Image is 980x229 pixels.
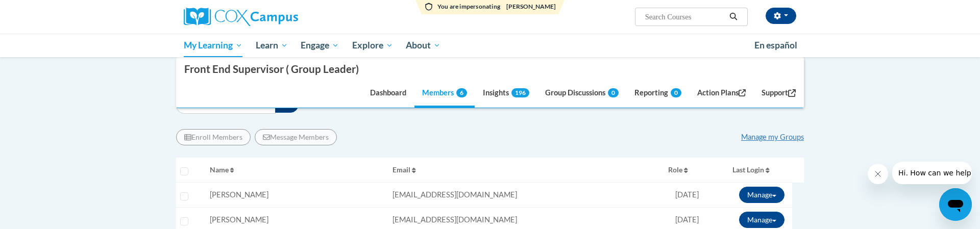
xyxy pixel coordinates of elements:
[644,11,726,23] input: Search Courses
[726,11,741,23] button: Search
[346,34,400,57] a: Explore
[393,190,517,199] span: [EMAIL_ADDRESS][DOMAIN_NAME]
[184,8,298,26] img: Cox Campus
[6,7,83,15] span: Hi. How can we help?
[537,81,626,108] a: Group Discussions0
[362,81,414,108] a: Dashboard
[739,187,785,203] button: Manage
[627,81,689,108] a: Reporting0
[210,162,385,178] button: Name
[668,162,705,178] button: Role
[414,81,475,108] a: Members6
[511,89,529,98] span: 196
[741,133,804,141] a: Manage my Groups
[748,35,804,56] a: En español
[249,34,295,57] a: Learn
[690,81,754,108] a: Action Plans
[255,129,337,145] button: Message Members
[180,217,188,225] input: Select learner
[608,89,619,98] span: 0
[301,39,339,52] span: Engage
[393,215,517,224] span: [EMAIL_ADDRESS][DOMAIN_NAME]
[184,39,242,52] span: My Learning
[256,39,288,52] span: Learn
[400,34,448,57] a: About
[393,162,660,178] button: Email
[184,63,359,75] div: Front End Supervisor ( Group Leader)
[168,34,812,57] div: Main menu
[754,81,803,108] a: Support
[892,162,972,184] iframe: Message from company
[675,190,699,199] span: [DATE]
[456,89,467,98] span: 6
[352,39,393,52] span: Explore
[668,165,682,174] span: Role
[176,129,251,145] button: Enroll Members
[210,215,268,224] span: [PERSON_NAME]
[766,8,796,24] button: Account Settings
[475,81,537,108] a: Insights196
[732,165,764,174] span: Last Login
[210,190,268,199] span: [PERSON_NAME]
[754,40,797,50] span: En español
[406,39,440,52] span: About
[939,188,972,221] iframe: Button to launch messaging window
[671,89,681,98] span: 0
[714,162,788,178] button: Last Login
[180,167,188,175] input: Select all users
[177,34,249,57] a: My Learning
[393,165,410,174] span: Email
[868,164,888,184] iframe: Close message
[180,192,188,200] input: Select learner
[294,34,346,57] a: Engage
[675,215,699,224] span: [DATE]
[210,165,229,174] span: Name
[739,212,785,228] button: Manage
